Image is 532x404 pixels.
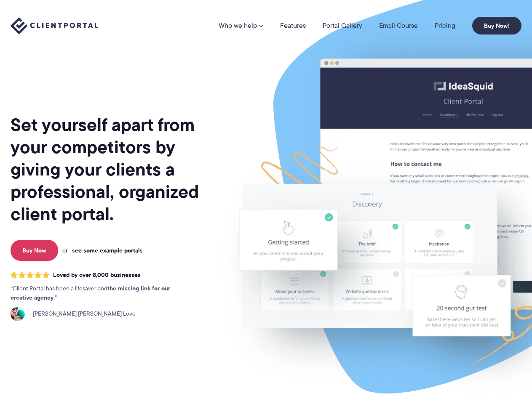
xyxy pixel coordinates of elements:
[219,22,263,29] a: Who we help
[379,22,418,29] a: Email Course
[435,22,455,29] a: Pricing
[472,17,521,35] a: Buy Now!
[11,114,215,225] h1: Set yourself apart from your competitors by giving your clients a professional, organized client ...
[280,22,306,29] a: Features
[323,22,362,29] a: Portal Gallery
[11,284,170,302] strong: the missing link for our creative agency
[11,240,58,261] a: Buy Now
[72,247,143,254] a: see some example portals
[53,271,141,279] span: Loved by over 8,000 businesses
[28,309,136,319] span: [PERSON_NAME] [PERSON_NAME] Love
[11,284,187,303] p: Client Portal has been a lifesaver and .
[62,247,68,254] span: or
